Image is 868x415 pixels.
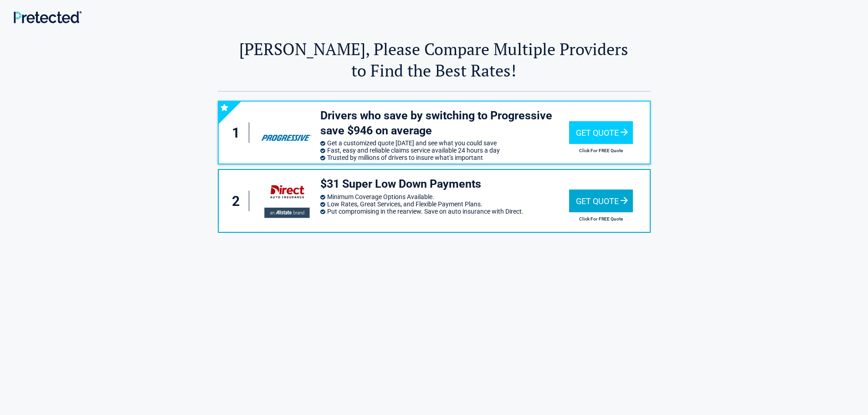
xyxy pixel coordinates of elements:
[569,190,633,212] div: Get Quote
[257,178,315,223] img: directauto's logo
[569,148,633,153] h2: Click For FREE Quote
[320,193,569,200] li: Minimum Coverage Options Available.
[320,147,569,154] li: Fast, easy and reliable claims service available 24 hours a day
[320,200,569,208] li: Low Rates, Great Services, and Flexible Payment Plans.
[218,38,651,81] h2: [PERSON_NAME], Please Compare Multiple Providers to Find the Best Rates!
[320,154,569,161] li: Trusted by millions of drivers to insure what’s important
[320,208,569,215] li: Put compromising in the rearview. Save on auto insurance with Direct.
[569,121,633,144] div: Get Quote
[320,177,569,192] h3: $31 Super Low Down Payments
[14,11,82,23] img: Main Logo
[228,191,250,211] div: 2
[320,108,569,138] h3: Drivers who save by switching to Progressive save $946 on average
[320,139,569,147] li: Get a customized quote [DATE] and see what you could save
[257,118,315,147] img: progressive's logo
[569,216,633,221] h2: Click For FREE Quote
[228,123,250,143] div: 1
